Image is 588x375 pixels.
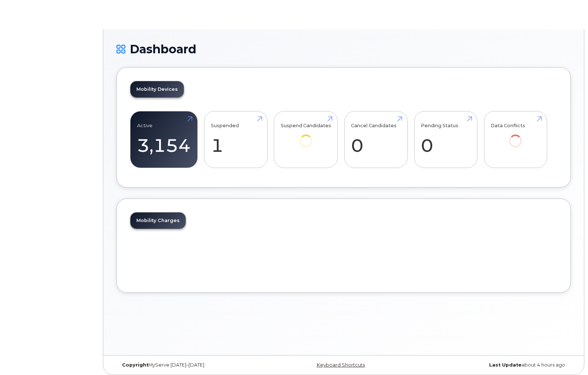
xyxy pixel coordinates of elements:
[130,213,186,229] a: Mobility Charges
[116,362,268,368] div: MyServe [DATE]–[DATE]
[351,115,401,164] a: Cancel Candidates 0
[421,115,470,164] a: Pending Status 0
[281,115,331,158] a: Suspend Candidates
[317,362,365,368] a: Keyboard Shortcuts
[489,362,521,368] strong: Last Update
[122,362,148,368] strong: Copyright
[211,115,261,164] a: Suspended 1
[130,81,184,97] a: Mobility Devices
[137,115,191,164] a: Active 3,154
[491,115,540,158] a: Data Conflicts
[116,43,571,56] h1: Dashboard
[419,362,571,368] div: about 4 hours ago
